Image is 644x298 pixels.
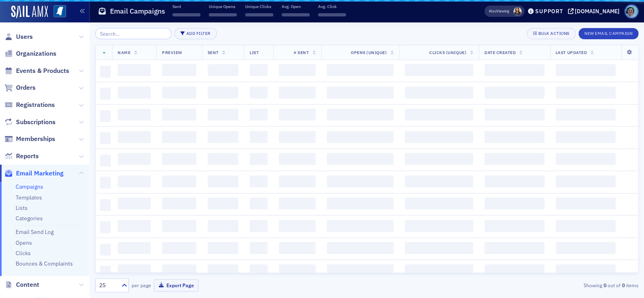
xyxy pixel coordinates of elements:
span: ‌ [100,66,111,78]
span: ‌ [484,264,544,276]
span: ‌ [279,197,316,209]
span: ‌ [208,220,238,232]
a: Opens [16,239,32,246]
div: Bulk Actions [538,31,569,36]
span: ‌ [484,131,544,143]
span: ‌ [250,64,268,76]
span: ‌ [162,197,196,209]
h1: Email Campaigns [110,6,165,16]
span: ‌ [250,264,268,276]
span: ‌ [100,88,111,100]
p: Sent [172,4,200,9]
span: ‌ [327,64,394,76]
span: Email Marketing [16,169,64,178]
span: ‌ [556,175,616,187]
span: ‌ [100,177,111,189]
a: Categories [16,215,43,222]
span: ‌ [208,109,238,121]
a: Email Marketing [4,169,64,178]
span: Events & Products [16,66,69,75]
a: Clicks [16,250,31,257]
span: Sent [208,50,219,55]
span: ‌ [405,153,473,165]
span: ‌ [162,242,196,254]
span: ‌ [100,155,111,167]
div: Support [535,8,563,15]
span: ‌ [209,13,237,16]
span: ‌ [405,197,473,209]
span: ‌ [327,264,394,276]
span: Memberships [16,135,55,143]
span: ‌ [556,242,616,254]
span: ‌ [162,87,196,99]
button: [DOMAIN_NAME] [568,8,622,14]
span: ‌ [208,64,238,76]
span: ‌ [118,197,151,209]
span: ‌ [327,175,394,187]
span: ‌ [484,87,544,99]
span: ‌ [162,109,196,121]
input: Search… [95,28,172,39]
span: ‌ [405,175,473,187]
span: Name [118,50,130,55]
a: Content [4,280,39,289]
span: ‌ [327,131,394,143]
span: ‌ [282,13,310,16]
span: ‌ [208,175,238,187]
span: ‌ [162,153,196,165]
span: ‌ [556,220,616,232]
span: ‌ [208,131,238,143]
button: Export Page [154,279,198,292]
span: ‌ [118,220,151,232]
span: ‌ [118,242,151,254]
p: Avg. Open [282,4,310,9]
span: ‌ [484,220,544,232]
span: Clicks (Unique) [429,50,466,55]
span: ‌ [250,109,268,121]
div: Showing out of items [463,282,638,289]
span: ‌ [279,109,316,121]
span: ‌ [556,153,616,165]
span: Last Updated [556,50,587,55]
span: ‌ [327,197,394,209]
span: ‌ [327,242,394,254]
span: ‌ [279,220,316,232]
span: ‌ [556,109,616,121]
a: View Homepage [48,5,66,19]
span: Registrations [16,101,55,109]
span: ‌ [484,242,544,254]
span: ‌ [279,131,316,143]
span: ‌ [100,221,111,233]
span: Opens (Unique) [351,50,387,55]
a: Memberships [4,135,55,143]
span: ‌ [279,264,316,276]
p: Unique Opens [209,4,237,9]
span: ‌ [484,175,544,187]
span: ‌ [484,197,544,209]
span: ‌ [162,131,196,143]
p: Avg. Click [318,4,346,9]
span: ‌ [327,87,394,99]
strong: 0 [620,282,626,289]
span: Date Created [484,50,516,55]
a: Bounces & Complaints [16,260,73,267]
div: Also [489,8,496,14]
span: Viewing [489,8,509,14]
span: Content [16,280,39,289]
span: Subscriptions [16,118,56,127]
span: ‌ [279,175,316,187]
a: New Email Campaign [578,29,638,36]
span: ‌ [556,131,616,143]
span: ‌ [484,153,544,165]
span: # Sent [294,50,309,55]
a: Events & Products [4,66,69,75]
span: Users [16,32,33,41]
span: ‌ [327,220,394,232]
span: ‌ [250,220,268,232]
span: ‌ [279,242,316,254]
span: ‌ [118,131,151,143]
span: ‌ [405,264,473,276]
p: Unique Clicks [245,4,273,9]
div: 25 [99,281,117,290]
span: ‌ [556,264,616,276]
